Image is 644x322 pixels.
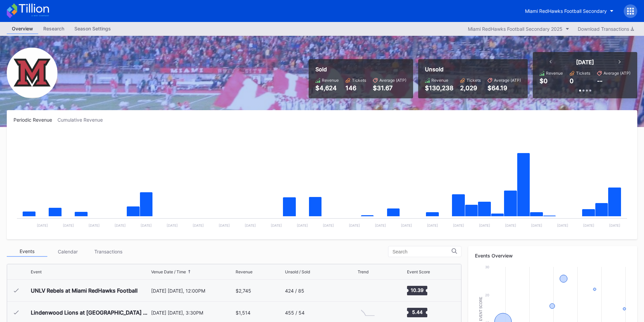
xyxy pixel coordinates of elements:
text: [DATE] [141,223,152,227]
text: [DATE] [89,223,100,227]
div: Events Overview [475,253,630,258]
a: Research [38,24,69,34]
text: [DATE] [453,223,464,227]
div: $130,238 [425,84,453,92]
text: [DATE] [245,223,256,227]
div: $4,624 [315,84,339,92]
div: Miami RedHawks Football Secondary [525,8,607,14]
div: Revenue [431,78,448,83]
div: Revenue [236,269,253,274]
text: [DATE] [427,223,438,227]
text: [DATE] [349,223,360,227]
text: [DATE] [505,223,516,227]
div: [DATE] [576,59,594,66]
div: -- [597,77,602,84]
text: [DATE] [297,223,308,227]
div: Season Settings [69,24,116,33]
text: [DATE] [219,223,230,227]
div: $64.19 [487,84,521,92]
div: Lindenwood Lions at [GEOGRAPHIC_DATA] RedHawks Football [31,309,149,316]
div: Average (ATP) [379,78,406,83]
button: Miami RedHawks Football Secondary [520,5,619,17]
div: Average (ATP) [494,78,521,83]
text: Event Score [479,297,483,321]
div: Calendar [47,246,88,257]
text: [DATE] [37,223,48,227]
div: Venue Date / Time [151,269,186,274]
div: Research [38,24,69,33]
div: Miami RedHawks Football Secondary 2025 [468,26,563,32]
text: [DATE] [115,223,126,227]
input: Search [392,249,452,254]
text: 5.44 [412,309,422,315]
text: 30 [485,265,489,269]
text: [DATE] [63,223,74,227]
div: 146 [345,84,366,92]
text: [DATE] [401,223,412,227]
div: 2,029 [460,84,481,92]
button: Download Transactions [574,24,637,33]
text: [DATE] [323,223,334,227]
div: Revenue [546,71,563,76]
text: [DATE] [479,223,490,227]
div: [DATE] [DATE], 12:00PM [151,288,234,294]
div: Sold [315,66,406,73]
text: [DATE] [557,223,568,227]
div: Tickets [467,78,481,83]
text: [DATE] [271,223,282,227]
button: Miami RedHawks Football Secondary 2025 [464,24,573,33]
div: 0 [570,77,574,84]
a: Season Settings [69,24,116,34]
div: Tickets [576,71,590,76]
div: Trend [358,269,368,274]
text: [DATE] [193,223,204,227]
div: Unsold / Sold [285,269,310,274]
text: 10.39 [411,287,424,293]
div: Unsold [425,66,521,73]
div: 424 / 85 [285,288,304,294]
div: $31.67 [373,84,406,92]
svg: Chart title [358,304,378,321]
div: Tickets [352,78,366,83]
div: Event Score [407,269,430,274]
div: Revenue [322,78,339,83]
div: Events [7,246,47,257]
text: [DATE] [583,223,594,227]
div: [DATE] [DATE], 3:30PM [151,310,234,316]
text: [DATE] [531,223,542,227]
div: 455 / 54 [285,310,305,316]
text: [DATE] [375,223,386,227]
div: Event [31,269,42,274]
text: [DATE] [609,223,620,227]
text: [DATE] [167,223,178,227]
div: Average (ATP) [603,71,630,76]
div: Cumulative Revenue [57,117,108,123]
text: 20 [485,293,489,297]
img: Miami_RedHawks_Football_Secondary.png [7,48,57,98]
div: $1,514 [236,310,251,316]
div: Transactions [88,246,128,257]
svg: Chart title [14,131,630,232]
div: Periodic Revenue [14,117,57,123]
a: Overview [7,24,38,34]
div: Download Transactions [578,26,634,32]
svg: Chart title [358,282,378,299]
div: $0 [540,77,548,84]
div: UNLV Rebels at Miami RedHawks Football [31,287,138,294]
div: $2,745 [236,288,251,294]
